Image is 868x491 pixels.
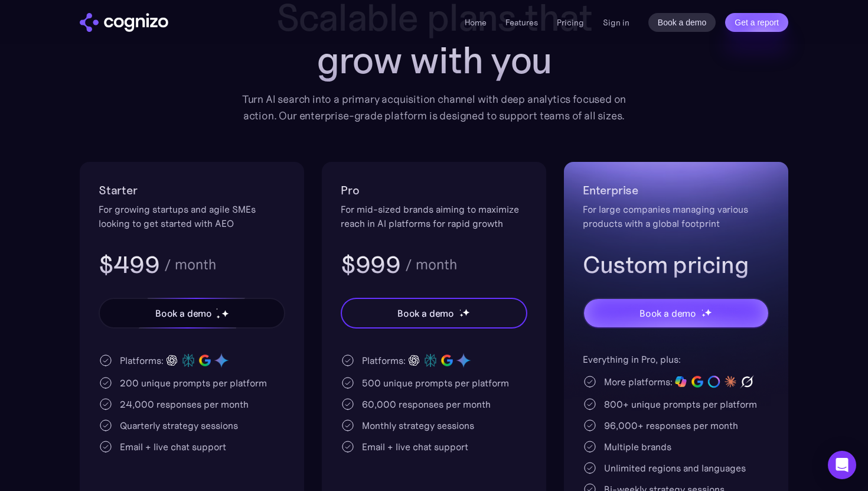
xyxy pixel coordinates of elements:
div: More platforms: [604,375,673,389]
div: Monthly strategy sessions [362,418,474,433]
div: Everything in Pro, plus: [583,352,769,366]
img: star [216,315,220,319]
a: Sign in [603,15,629,30]
div: For mid-sized brands aiming to maximize reach in AI platforms for rapid growth [341,202,527,230]
a: Book a demostarstarstar [99,298,285,329]
img: star [704,308,712,316]
div: Email + live chat support [362,440,468,454]
div: 800+ unique prompts per platform [604,397,757,411]
div: 500 unique prompts per platform [362,376,509,390]
a: Book a demo [648,13,716,32]
img: star [701,313,706,317]
h2: Starter [99,181,285,200]
div: 200 unique prompts per platform [120,376,267,390]
img: star [462,308,470,316]
div: 24,000 responses per month [120,397,249,411]
div: For large companies managing various products with a global footprint [583,202,769,230]
a: Features [505,17,538,28]
img: star [459,309,461,311]
div: Book a demo [397,306,454,320]
h3: $999 [341,249,400,280]
div: / month [405,258,457,272]
div: Open Intercom Messenger [828,451,856,479]
div: Book a demo [639,306,696,320]
div: Turn AI search into a primary acquisition channel with deep analytics focused on action. Our ente... [233,91,635,124]
div: Platforms: [362,353,406,368]
img: star [216,308,218,310]
div: Multiple brands [604,440,671,454]
div: Unlimited regions and languages [604,461,746,475]
div: 60,000 responses per month [362,397,491,411]
div: Quarterly strategy sessions [120,418,238,433]
img: star [459,313,464,317]
img: cognizo logo [80,13,168,32]
a: Book a demostarstarstar [583,298,769,329]
h2: Pro [341,181,527,200]
a: Pricing [557,17,584,28]
h3: Custom pricing [583,249,769,280]
div: Platforms: [120,353,164,368]
a: Book a demostarstarstar [341,298,527,329]
img: star [701,309,703,311]
h2: Enterprise [583,181,769,200]
div: For growing startups and agile SMEs looking to get started with AEO [99,202,285,230]
div: 96,000+ responses per month [604,418,738,433]
img: star [221,310,229,317]
a: Get a report [725,13,788,32]
a: home [80,13,168,32]
div: / month [164,258,216,272]
a: Home [465,17,487,28]
div: Email + live chat support [120,440,226,454]
div: Book a demo [155,306,212,320]
h3: $499 [99,249,159,280]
